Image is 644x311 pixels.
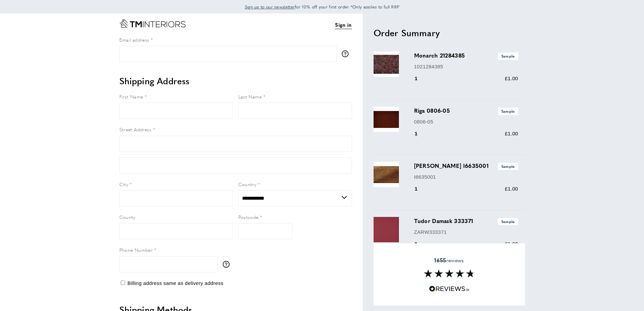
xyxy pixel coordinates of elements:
span: City [119,181,128,187]
h3: [PERSON_NAME] I6635001 [414,162,518,170]
a: Sign up to our newsletter [245,3,295,10]
p: 0806-05 [414,118,518,126]
a: Go to Home page [119,19,186,28]
span: reviews [434,257,464,264]
div: 1 [414,74,427,83]
input: Billing address same as delivery address [121,281,125,285]
span: Postcode [238,214,259,220]
span: Sample [498,163,518,170]
span: £1.00 [505,75,518,81]
p: I6635001 [414,173,518,181]
button: More information [342,50,352,57]
img: Monarch 21284385 [374,51,399,77]
span: First Name [119,93,143,100]
div: 1 [414,240,427,248]
span: £1.00 [505,131,518,136]
span: Phone Number [119,246,153,253]
img: Riga 0806-05 [374,107,399,132]
span: Sample [498,218,518,225]
img: Reviews.io 5 stars [429,286,470,292]
div: 1 [414,185,427,193]
span: Sign up to our newsletter [245,4,295,10]
button: More information [223,261,233,268]
h3: Riga 0806-05 [414,107,518,115]
h2: Order Summary [374,27,525,39]
span: Billing address same as delivery address [127,280,223,286]
span: Sample [498,52,518,60]
span: Country [238,181,257,187]
img: Tudor Damask 333371 [374,217,399,242]
span: County [119,214,136,220]
img: Rafael I6635001 [374,162,399,187]
p: 1021284385 [414,63,518,71]
p: ZARW333371 [414,228,518,236]
span: Street Address [119,126,152,133]
a: Sign in [335,21,352,29]
h3: Tudor Damask 333371 [414,217,518,225]
span: Email address [119,36,149,43]
strong: 1655 [434,256,446,264]
span: for 10% off your first order *Only applies to full RRP [245,4,400,10]
img: Reviews section [424,269,475,277]
span: Last Name [238,93,262,100]
div: 1 [414,130,427,138]
span: Sample [498,108,518,115]
h3: Monarch 21284385 [414,51,518,60]
h2: Shipping Address [119,75,352,87]
span: £1.00 [505,241,518,247]
span: £1.00 [505,186,518,192]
